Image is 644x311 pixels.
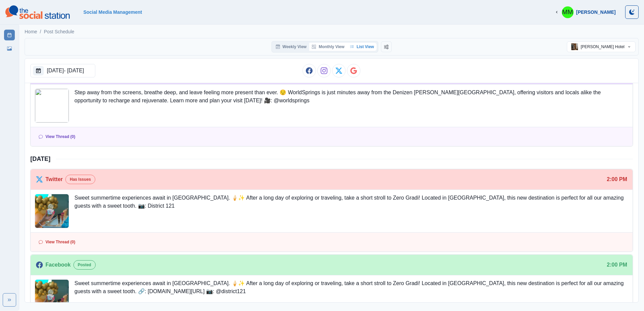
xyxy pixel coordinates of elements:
p: 2:00 PM [607,175,627,183]
div: [PERSON_NAME] [576,9,616,15]
button: [PERSON_NAME] Hotel [567,41,636,52]
a: Media Library [4,43,15,54]
button: Toggle Mode [625,5,639,19]
p: Twitter [45,175,63,183]
p: Sweet summertime experiences await in [GEOGRAPHIC_DATA]. 🍦✨ After a long day of exploring or trav... [74,194,629,228]
button: Instagram [317,64,331,77]
p: Has Issues [70,176,91,182]
span: / [40,28,41,35]
button: View Thread (0) [33,235,80,249]
a: Social Media Management [83,9,142,15]
a: Home [25,28,37,35]
img: qmtsezwh9ezp4arem2cw [35,89,69,123]
button: Weekly View [273,43,310,51]
button: Facebook [302,64,316,77]
img: gk62ojyqdw4flk4wyglo [35,194,69,228]
p: Posted [78,262,91,268]
p: [DATE] - [DATE] [47,67,84,75]
nav: breadcrumb [25,28,74,35]
div: Michael Mueller [562,4,573,20]
a: Post Schedule [44,28,74,35]
button: Google [347,64,360,77]
p: [DATE] [30,154,51,164]
a: Post Schedule [4,30,15,40]
button: Monthly View [309,43,347,51]
img: 389951137540893 [571,43,578,50]
p: Facebook [45,261,71,269]
img: logoTextSVG.62801f218bc96a9b266caa72a09eb111.svg [5,5,70,19]
p: Step away from the screens, breathe deep, and leave feeling more present than ever. 😌 WorldSpring... [74,89,629,123]
p: 2:00 PM [607,261,627,269]
button: Calendar [33,66,44,75]
button: Change View Order [381,41,392,52]
button: [PERSON_NAME] [549,5,621,19]
button: Expand [3,293,16,307]
button: X / Twitter [332,64,346,77]
button: View Thread (0) [33,130,80,143]
button: List View [347,43,377,51]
